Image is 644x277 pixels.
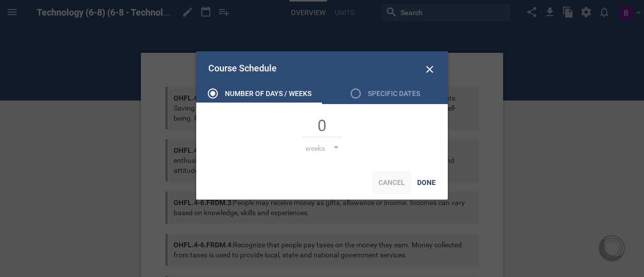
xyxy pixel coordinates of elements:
[208,63,413,73] div: Course Schedule
[372,171,411,194] div: Cancel
[302,116,342,137] input: 0
[305,143,325,153] div: weeks
[368,87,420,100] div: Specific dates
[225,87,311,100] div: Number of days / weeks
[411,171,442,194] div: Done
